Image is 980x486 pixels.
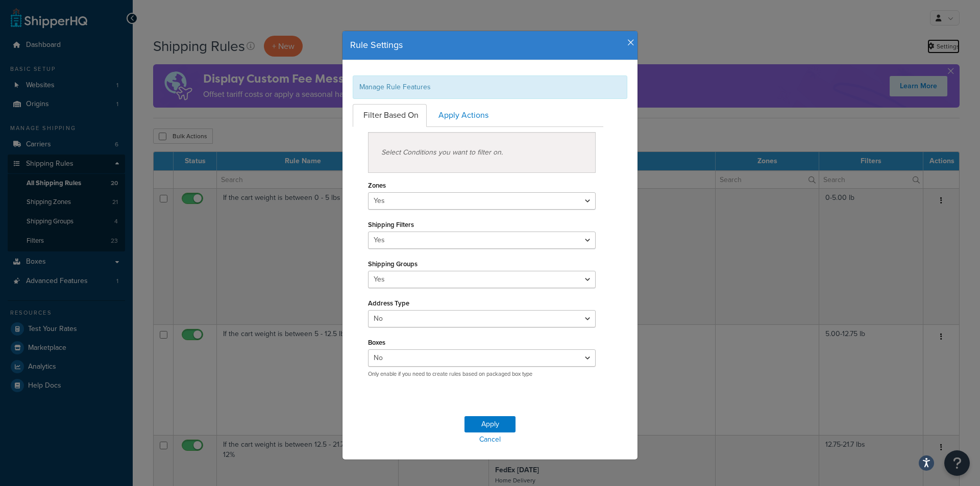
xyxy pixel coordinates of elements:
[368,182,386,189] label: Zones
[368,370,596,378] p: Only enable if you need to create rules based on packaged box type
[428,104,497,127] a: Apply Actions
[353,75,627,99] div: Manage Rule Features
[368,221,414,228] label: Shipping Filters
[353,104,427,127] a: Filter Based On
[368,260,418,268] label: Shipping Groups
[350,39,630,52] h4: Rule Settings
[368,132,596,173] div: Select Conditions you want to filter on.
[368,299,409,307] label: Address Type
[464,416,516,432] button: Apply
[342,432,638,447] a: Cancel
[368,339,385,346] label: Boxes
